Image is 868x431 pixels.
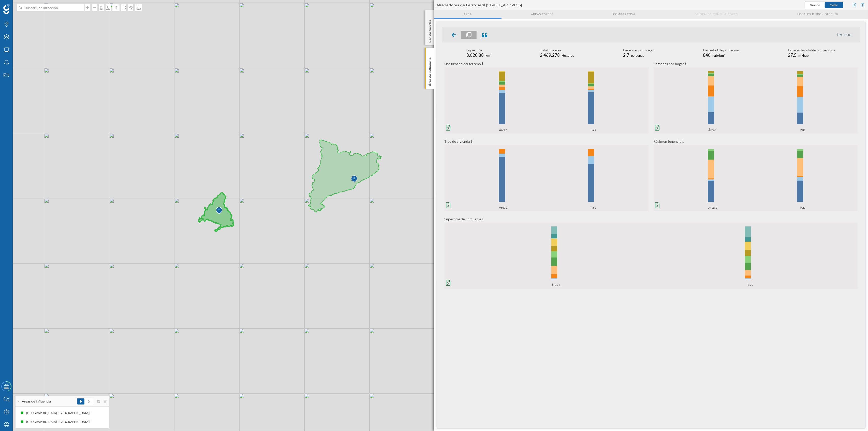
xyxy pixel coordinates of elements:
p: Área de influencia [427,55,432,86]
span: Soporte [10,4,28,8]
li: Terreno [836,32,856,37]
span: Origen de consumidores [695,12,738,16]
p: Red de tiendas [427,18,432,43]
span: Medio [830,3,838,7]
span: Alrededores de Ferrocarril [STREET_ADDRESS] [437,3,522,8]
span: 8.020,88 [466,52,484,58]
span: País [591,127,598,134]
span: personas [631,53,644,58]
span: km² [486,53,491,58]
span: 2.469.278 [540,52,560,58]
div: Densidad de población [703,48,739,53]
span: Área 1 [499,127,509,134]
img: Marker [216,206,222,216]
div: Superficie [466,48,491,53]
span: Comparativa [613,12,635,16]
div: [GEOGRAPHIC_DATA] ([GEOGRAPHIC_DATA]) [26,419,93,424]
span: País [591,205,598,211]
span: 840 [703,52,711,58]
div: Espacio habitable por persona [788,48,836,53]
div: [GEOGRAPHIC_DATA] ([GEOGRAPHIC_DATA]) [26,410,93,415]
span: País [747,283,754,289]
span: Área 1 [708,127,718,134]
img: Geoblink Logo [3,4,10,14]
span: Area [464,12,472,16]
span: hab/km² [712,53,725,58]
span: Hogares [562,53,574,58]
span: 27,5 [788,52,797,58]
p: Personas por hogar [654,61,858,66]
span: Área 1 [499,205,509,211]
p: Superficie del inmueble [445,216,858,222]
p: Régimen tenencia [654,139,858,144]
span: 2,7 [623,52,629,58]
img: Marker [351,174,357,184]
p: Uso urbano del terreno [445,61,649,66]
span: Área 1 [551,283,562,289]
div: Total hogares [540,48,574,53]
p: Tipo de vivienda [445,139,649,144]
span: País [800,205,807,211]
span: Área 1 [708,205,718,211]
span: Grande [810,3,820,7]
span: m²/hab [799,53,809,58]
div: Personas por hogar [623,48,654,53]
span: País [800,127,807,134]
span: Áreas espejo [531,12,554,16]
span: Locales disponibles [797,12,833,16]
span: Áreas de influencia [22,399,51,404]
